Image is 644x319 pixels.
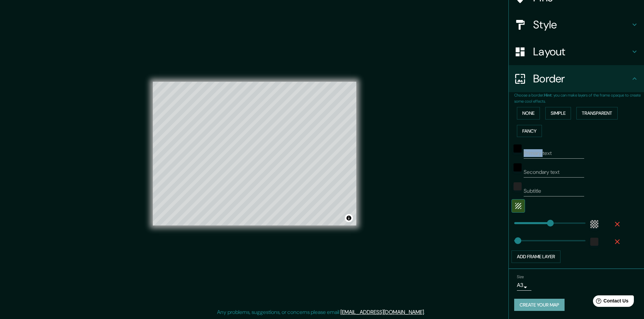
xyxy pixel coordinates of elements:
button: black [514,144,522,153]
div: . [425,308,426,316]
h4: Border [533,72,630,85]
h4: Style [533,18,630,31]
button: Simple [545,107,571,119]
div: Layout [509,38,644,65]
a: [EMAIL_ADDRESS][DOMAIN_NAME] [340,309,424,316]
div: . [426,308,427,316]
p: Choose a border. : you can make layers of the frame opaque to create some cool effects. [514,92,644,104]
button: None [517,107,540,119]
label: Size [517,274,524,280]
h4: Layout [533,45,630,58]
div: Border [509,65,644,92]
button: Fancy [517,125,542,137]
p: Any problems, suggestions, or concerns please email . [217,308,425,316]
button: Transparent [576,107,618,119]
iframe: Help widget launcher [584,293,637,312]
button: Toggle attribution [345,214,353,222]
b: Hint [544,92,552,98]
div: A3 [517,280,531,291]
button: color-222222 [590,238,598,246]
div: Style [509,11,644,38]
button: Add frame layer [511,250,560,263]
button: Create your map [514,299,565,311]
button: color-55555544 [590,220,598,228]
button: color-222222 [514,182,522,190]
button: black [514,163,522,171]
